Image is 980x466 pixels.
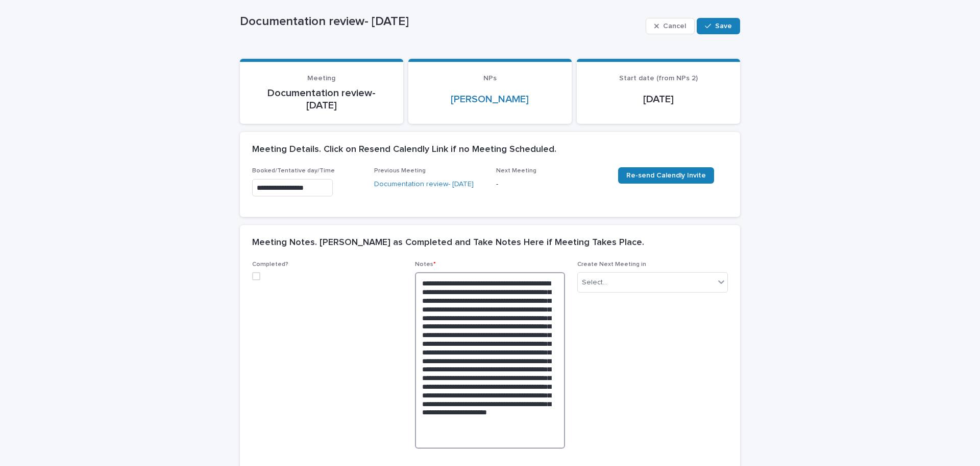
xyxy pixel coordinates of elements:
[618,167,714,184] a: Re-send Calendly Invite
[577,261,646,268] span: Create Next Meeting in
[496,168,536,174] span: Next Meeting
[252,144,556,156] h2: Meeting Details. Click on Resend Calendly Link if no Meeting Scheduled.
[589,93,728,105] p: [DATE]
[496,179,606,190] p: -
[715,23,732,30] span: Save
[415,261,436,268] span: Notes
[252,168,335,174] span: Booked/Tentative day/Time
[646,18,695,34] button: Cancel
[483,75,497,82] span: NPs
[626,172,706,179] span: Re-send Calendly Invite
[240,14,642,29] p: Documentation review- [DATE]
[374,179,474,190] a: Documentation review- [DATE]
[252,87,391,112] p: Documentation review- [DATE]
[374,168,426,174] span: Previous Meeting
[697,18,740,34] button: Save
[663,23,686,30] span: Cancel
[307,75,335,82] span: Meeting
[451,93,529,105] a: [PERSON_NAME]
[582,277,607,288] div: Select...
[252,237,644,249] h2: Meeting Notes. [PERSON_NAME] as Completed and Take Notes Here if Meeting Takes Place.
[252,261,288,268] span: Completed?
[619,75,698,82] span: Start date (from NPs 2)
